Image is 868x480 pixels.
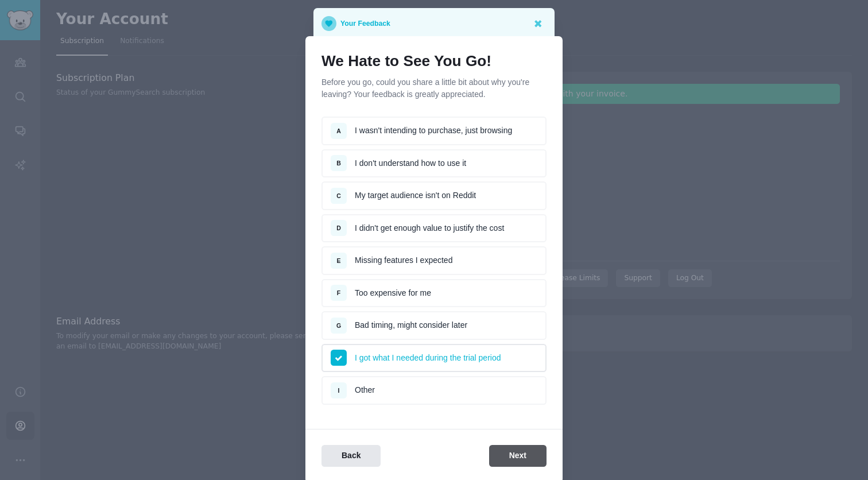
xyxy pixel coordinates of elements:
[340,16,390,31] p: Your Feedback
[336,160,341,167] span: B
[321,52,547,71] h1: We Hate to See You Go!
[321,76,547,100] p: Before you go, could you share a little bit about why you're leaving? Your feedback is greatly ap...
[489,445,547,467] button: Next
[336,192,341,199] span: C
[321,445,381,467] button: Back
[336,257,340,264] span: E
[336,224,341,231] span: D
[337,289,340,296] span: F
[338,387,340,394] span: I
[336,127,341,134] span: A
[336,322,341,329] span: G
